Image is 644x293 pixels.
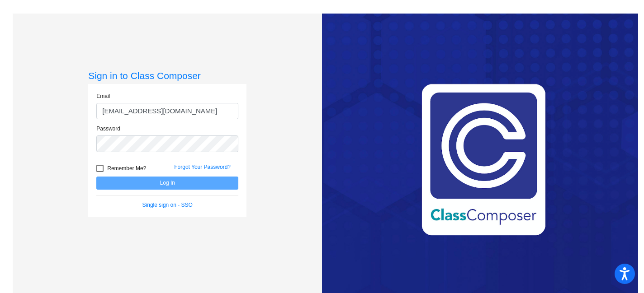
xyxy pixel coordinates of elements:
[107,163,146,174] span: Remember Me?
[88,70,246,81] h3: Sign in to Class Composer
[174,164,231,170] a: Forgot Your Password?
[96,92,110,100] label: Email
[142,202,193,208] a: Single sign on - SSO
[96,177,238,190] button: Log In
[96,125,120,133] label: Password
